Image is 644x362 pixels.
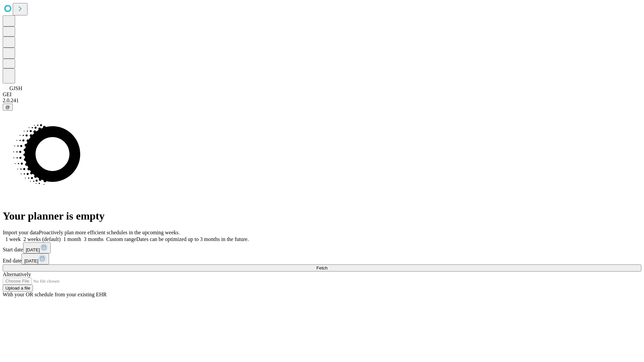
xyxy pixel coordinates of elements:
span: With your OR schedule from your existing EHR [3,292,107,297]
button: Fetch [3,264,641,271]
span: [DATE] [24,258,38,263]
button: @ [3,104,13,111]
button: [DATE] [23,242,51,253]
span: Custom range [106,236,136,242]
span: 3 months [84,236,104,242]
div: GEI [3,92,641,98]
div: 2.0.241 [3,98,641,104]
span: GJSH [9,85,22,91]
span: Proactively plan more efficient schedules in the upcoming weeks. [39,230,180,235]
span: Import your data [3,230,39,235]
span: @ [5,105,10,110]
span: Fetch [316,265,327,270]
button: Upload a file [3,285,33,292]
span: [DATE] [26,247,40,252]
span: 2 weeks (default) [23,236,61,242]
span: Alternatively [3,271,31,277]
span: 1 week [5,236,21,242]
h1: Your planner is empty [3,210,641,222]
div: End date [3,253,641,264]
span: 1 month [63,236,81,242]
button: [DATE] [21,253,49,264]
span: Dates can be optimized up to 3 months in the future. [136,236,249,242]
div: Start date [3,242,641,253]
